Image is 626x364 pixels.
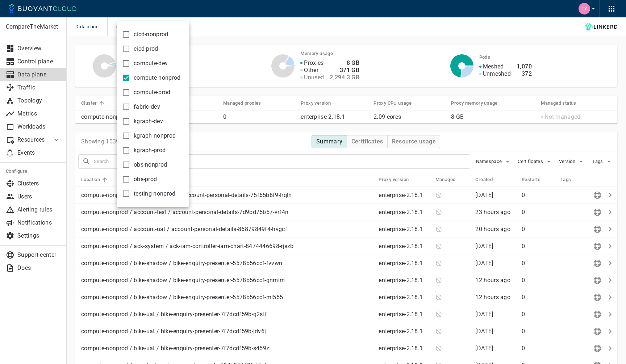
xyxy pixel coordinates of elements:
[134,176,157,183] span: obs-prod
[134,132,176,139] span: kgraph-nonprod
[134,45,158,53] span: cicd-prod
[134,74,181,81] span: compute-nonprod
[134,60,168,67] span: compute-dev
[134,118,163,125] span: kgraph-dev
[134,89,171,96] span: compute-prod
[134,103,160,110] span: fabric-dev
[134,190,176,197] span: testing-nonprod
[134,161,167,168] span: obs-nonprod
[134,147,166,154] span: kgraph-prod
[134,31,168,38] span: cicd-nonprod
